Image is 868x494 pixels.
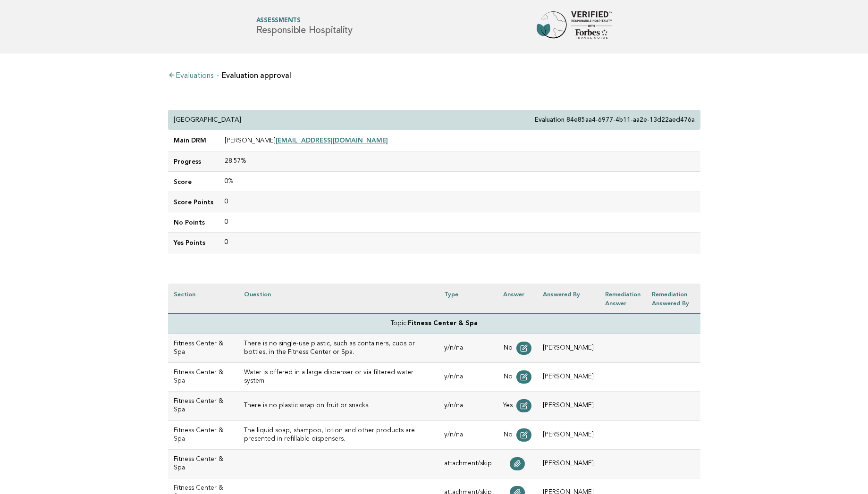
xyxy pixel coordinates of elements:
[219,130,700,151] td: [PERSON_NAME]
[408,320,478,327] strong: Fitness Center & Spa
[503,428,531,442] div: No
[168,172,219,192] td: Score
[256,18,353,24] span: Assessments
[168,420,238,449] td: Fitness Center & Spa
[599,284,646,314] th: Remediation Answer
[535,116,695,124] p: Evaluation 84e85aa4-6977-4b11-aa2e-13d22aed476a
[168,192,219,212] td: Score Points
[168,449,238,478] td: Fitness Center & Spa
[219,233,700,253] td: 0
[168,233,219,253] td: Yes Points
[256,18,353,35] h1: Responsible Hospitality
[537,420,599,449] td: [PERSON_NAME]
[168,151,219,172] td: Progress
[219,212,700,233] td: 0
[168,212,219,233] td: No Points
[219,151,700,172] td: 28.57%
[537,11,612,42] img: Forbes Travel Guide
[244,340,433,357] h3: There is no single-use plastic, such as containers, cups or bottles, in the Fitness Center or Spa.
[174,116,241,124] p: [GEOGRAPHIC_DATA]
[168,313,700,334] td: Topic:
[238,284,439,314] th: Question
[503,342,531,355] div: No
[438,363,497,392] td: y/n/na
[168,363,238,392] td: Fitness Center & Spa
[244,402,433,410] h3: There is no plastic wrap on fruit or snacks.
[537,392,599,420] td: [PERSON_NAME]
[438,392,497,420] td: y/n/na
[537,284,599,314] th: Answered by
[168,72,213,80] a: Evaluations
[497,284,537,314] th: Answer
[503,370,531,384] div: No
[244,427,433,444] h3: The liquid soap, shampoo, lotion and other products are presented in refillable dispensers.
[438,420,497,449] td: y/n/na
[537,334,599,363] td: [PERSON_NAME]
[219,172,700,192] td: 0%
[438,449,497,478] td: attachment/skip
[168,284,238,314] th: Section
[168,334,238,363] td: Fitness Center & Spa
[537,363,599,392] td: [PERSON_NAME]
[276,136,388,144] a: [EMAIL_ADDRESS][DOMAIN_NAME]
[438,334,497,363] td: y/n/na
[168,392,238,420] td: Fitness Center & Spa
[168,130,219,151] td: Main DRM
[219,192,700,212] td: 0
[244,368,433,385] h3: Water is offered in a large dispenser or via filtered water system.
[438,284,497,314] th: Type
[537,449,599,478] td: [PERSON_NAME]
[646,284,700,314] th: Remediation Answered by
[503,399,531,412] div: Yes
[217,72,291,79] li: Evaluation approval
